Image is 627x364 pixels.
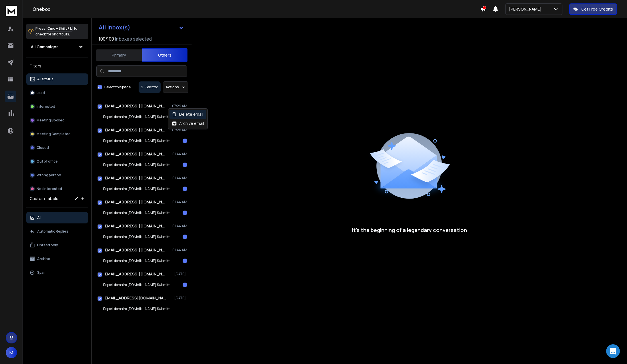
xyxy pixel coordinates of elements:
[172,176,187,180] p: 01:44 AM
[37,173,61,177] p: Wrong person
[103,247,166,253] h1: [EMAIL_ADDRESS][DOMAIN_NAME]
[103,139,172,143] p: Report domain: [DOMAIN_NAME] Submitter: [DOMAIN_NAME]
[165,85,179,89] p: Actions
[31,44,59,50] h1: All Campaigns
[33,6,480,13] h1: Onebox
[37,104,55,109] p: Interested
[172,104,187,108] p: 07:29 AM
[115,35,152,42] h3: Inboxes selected
[103,199,166,205] h1: [EMAIL_ADDRESS][DOMAIN_NAME]
[183,283,187,287] div: 1
[142,48,187,62] button: Others
[103,271,166,277] h1: [EMAIL_ADDRESS][DOMAIN_NAME]
[103,283,172,287] p: Report domain: [DOMAIN_NAME] Submitter: [DOMAIN_NAME]
[172,128,187,132] p: 07:28 AM
[103,115,172,119] p: Report domain: [DOMAIN_NAME] Submitter: [DOMAIN_NAME]
[174,272,187,276] p: [DATE]
[99,35,114,42] span: 100 / 100
[26,62,88,70] h3: Filters
[141,85,143,89] span: 9
[172,248,187,252] p: 01:44 AM
[104,85,131,89] label: Select this page
[6,6,17,16] img: logo
[183,211,187,215] div: 1
[103,187,172,191] p: Report domain: [DOMAIN_NAME] Submitter: [DOMAIN_NAME]
[37,257,50,261] p: Archive
[352,226,467,234] p: It’s the beginning of a legendary conversation
[103,295,166,301] h1: [EMAIL_ADDRESS][DOMAIN_NAME]
[96,49,142,61] button: Primary
[37,187,62,191] p: Not Interested
[103,307,172,311] p: Report domain: [DOMAIN_NAME] Submitter: [DOMAIN_NAME]
[37,91,45,95] p: Lead
[509,6,544,12] p: [PERSON_NAME]
[103,127,166,133] h1: [EMAIL_ADDRESS][DOMAIN_NAME]
[37,243,58,247] p: Unread only
[174,296,187,300] p: [DATE]
[37,77,53,81] p: All Status
[103,151,166,157] h1: [EMAIL_ADDRESS][DOMAIN_NAME]
[103,235,172,239] p: Report domain: [DOMAIN_NAME] Submitter: [DOMAIN_NAME]
[103,163,172,167] p: Report domain: [DOMAIN_NAME] Submitter: [DOMAIN_NAME]
[145,85,158,89] p: Selected
[172,121,204,126] div: Archive email
[37,145,49,150] p: Closed
[37,270,47,275] p: Spam
[37,215,41,220] p: All
[103,211,172,215] p: Report domain: [DOMAIN_NAME] Submitter: [DOMAIN_NAME]
[99,25,130,30] h1: All Inbox(s)
[183,163,187,167] div: 1
[172,200,187,204] p: 01:44 AM
[37,159,58,164] p: Out of office
[30,196,58,201] h3: Custom Labels
[103,259,172,263] p: Report domain: [DOMAIN_NAME] Submitter: [DOMAIN_NAME]
[103,223,166,229] h1: [EMAIL_ADDRESS][DOMAIN_NAME]
[35,26,77,37] p: Press to check for shortcuts.
[103,103,166,109] h1: [EMAIL_ADDRESS][DOMAIN_NAME]
[183,139,187,143] div: 1
[103,175,166,181] h1: [EMAIL_ADDRESS][DOMAIN_NAME]
[172,224,187,228] p: 01:44 AM
[37,229,68,234] p: Automatic Replies
[183,259,187,263] div: 1
[6,347,17,358] span: M
[183,235,187,239] div: 1
[172,111,203,117] div: Delete email
[47,25,73,32] span: Cmd + Shift + k
[581,6,613,12] p: Get Free Credits
[37,118,65,123] p: Meeting Booked
[37,132,71,136] p: Meeting Completed
[606,344,620,358] div: Open Intercom Messenger
[183,187,187,191] div: 1
[172,152,187,156] p: 01:44 AM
